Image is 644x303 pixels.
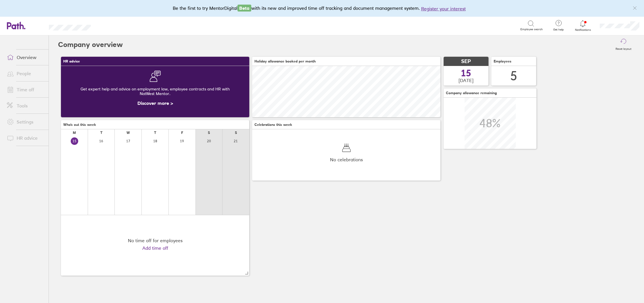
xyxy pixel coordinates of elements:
a: Notifications [574,20,592,32]
a: People [2,68,49,79]
span: SEP [461,58,471,65]
span: Employees [494,59,511,63]
a: Tools [2,100,49,111]
div: S [235,131,237,135]
button: Reset layout [612,35,635,54]
a: Add time off [142,245,168,251]
span: Holiday allowance booked per month [254,59,316,63]
div: M [73,131,76,135]
a: HR advice [2,132,49,144]
div: Get expert help and advice on employment law, employee contracts and HR with NatWest Mentor. [66,82,245,101]
div: No time off for employees [128,238,183,243]
span: HR advice [63,59,80,63]
label: Reset layout [612,46,635,51]
a: Time off [2,84,49,95]
div: Search [106,23,121,28]
div: T [100,131,102,135]
a: Overview [2,52,49,63]
span: Beta [237,5,251,12]
span: 15 [461,69,471,78]
span: Company allowance remaining [446,91,497,95]
div: S [208,131,210,135]
span: Employee search [520,28,543,31]
div: F [181,131,183,135]
div: T [154,131,156,135]
a: Settings [2,116,49,128]
span: Notifications [574,28,592,32]
span: Get help [549,28,568,31]
h2: Company overview [58,35,123,54]
span: [DATE] [459,78,474,83]
span: Who's out this week [63,123,96,127]
a: Discover more > [137,100,173,106]
div: W [126,131,130,135]
span: Celebrations this week [254,123,292,127]
div: 5 [510,69,517,83]
button: Register your interest [421,5,466,12]
div: Be the first to try MentorDigital with its new and improved time off tracking and document manage... [173,5,471,12]
span: No celebrations [330,157,363,162]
